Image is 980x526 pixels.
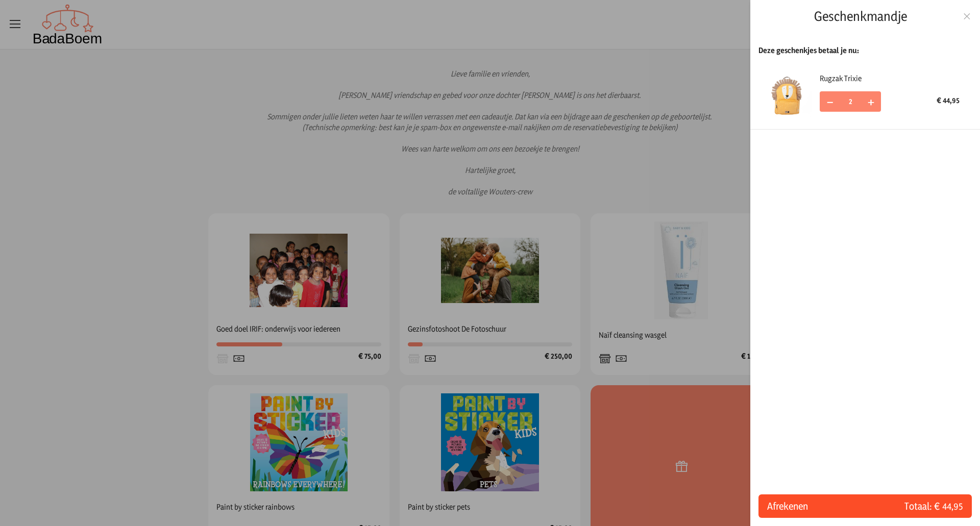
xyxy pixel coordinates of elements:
span: + [868,93,874,109]
span: − [826,93,834,109]
span: Afrekenen [767,499,865,513]
button: + [861,91,881,112]
button: AfrekenenTotaal: € 44,95 [758,494,972,518]
img: Rugzak Trixie [763,68,812,117]
span: 2 [840,96,861,107]
div: Rugzak Trixie [820,73,960,84]
h2: Geschenkmandje [814,8,907,24]
button: − [820,91,840,112]
div: Deze geschenkjes betaal je nu: [750,45,980,56]
div: € 44,95 [937,95,960,106]
span: Totaal: € 44,95 [865,499,963,513]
